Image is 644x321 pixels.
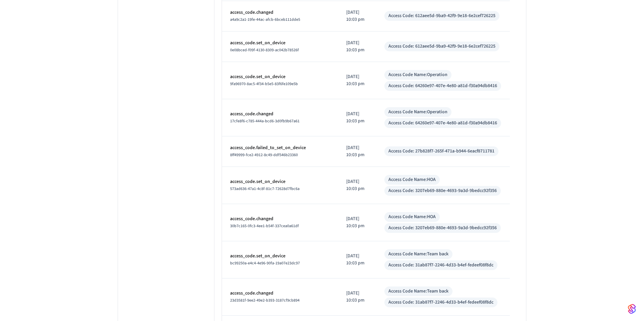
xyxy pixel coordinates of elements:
[230,178,330,185] p: access_code.set_on_device
[346,215,368,230] p: [DATE] 10:03 pm
[346,40,368,54] p: [DATE] 10:03 pm
[388,148,494,155] div: Access Code: 27b828f7-265f-471a-b944-6eacf8711781
[230,73,330,80] p: access_code.set_on_device
[230,253,330,260] p: access_code.set_on_device
[388,43,495,50] div: Access Code: 612aee5d-9ba9-42f9-9e18-6e2cef726225
[388,224,497,232] div: Access Code: 3207eb69-880e-4693-9a3d-9bedcc92f356
[230,186,300,192] span: 573ad636-47a1-4c8f-81c7-72628d7fbc6a
[230,111,330,118] p: access_code.changed
[346,253,368,267] p: [DATE] 10:03 pm
[628,304,636,314] img: SeamLogoGradient.69752ec5.svg
[388,299,493,306] div: Access Code: 31ab87f7-2246-4d33-b4ef-fedeef08f8dc
[230,152,298,158] span: 8ff49999-fce2-4912-8c49-ddf546b23360
[230,47,299,53] span: 0e08bced-f09f-4130-8309-ac042b78526f
[388,82,497,89] div: Access Code: 64260e97-407e-4e80-a81d-f30a94db8416
[346,9,368,23] p: [DATE] 10:03 pm
[388,176,436,183] div: Access Code Name: HOA
[230,260,300,266] span: bc99250a-e4c4-4e96-90fa-19a07e23dc97
[346,73,368,87] p: [DATE] 10:03 pm
[230,298,300,303] span: 23d3581f-9ee2-49e2-b393-3187cf9cb894
[388,120,497,127] div: Access Code: 64260e97-407e-4e80-a81d-f30a94db8416
[388,262,493,269] div: Access Code: 31ab87f7-2246-4d33-b4ef-fedeef08f8dc
[346,178,368,192] p: [DATE] 10:03 pm
[346,144,368,158] p: [DATE] 10:03 pm
[230,290,330,297] p: access_code.changed
[388,213,436,220] div: Access Code Name: HOA
[230,40,330,47] p: access_code.set_on_device
[230,17,300,22] span: a4a9c2a1-19fe-44ac-afcb-6bceb111dde5
[230,223,299,229] span: 30b7c165-0fc3-4ee1-b54f-337cea0a61df
[388,187,497,194] div: Access Code: 3207eb69-880e-4693-9a3d-9bedcc92f356
[388,288,448,295] div: Access Code Name: Team back
[346,290,368,304] p: [DATE] 10:03 pm
[388,109,447,116] div: Access Code Name: Operation
[230,118,300,124] span: 17cfe8f6-c785-444a-bcd6-3d0fb9b67a61
[388,251,448,258] div: Access Code Name: Team back
[346,111,368,125] p: [DATE] 10:03 pm
[230,215,330,222] p: access_code.changed
[230,81,298,87] span: 9fa96970-8ac5-4f34-b5e5-83f6fe109e5b
[230,144,330,151] p: access_code.failed_to_set_on_device
[388,12,495,19] div: Access Code: 612aee5d-9ba9-42f9-9e18-6e2cef726225
[388,71,447,78] div: Access Code Name: Operation
[230,9,330,16] p: access_code.changed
